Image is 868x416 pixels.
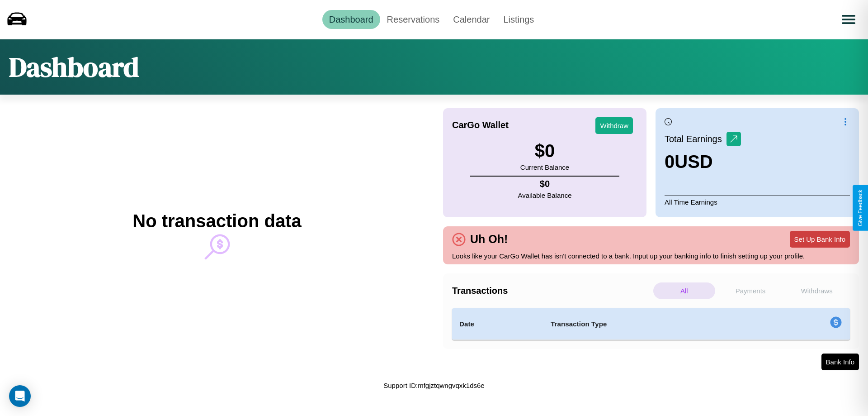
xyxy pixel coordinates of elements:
[665,152,741,172] h3: 0 USD
[720,282,782,299] p: Payments
[520,161,569,173] p: Current Balance
[518,189,572,201] p: Available Balance
[857,190,863,226] div: Give Feedback
[595,117,633,134] button: Withdraw
[551,319,756,330] h4: Transaction Type
[786,282,848,299] p: Withdraws
[836,7,861,32] button: Open menu
[446,10,496,29] a: Calendar
[132,211,301,231] h2: No transaction data
[665,131,726,147] p: Total Earnings
[790,231,850,248] button: Set Up Bank Info
[653,282,715,299] p: All
[452,120,509,130] h4: CarGo Wallet
[9,385,31,407] div: Open Intercom Messenger
[322,10,380,29] a: Dashboard
[821,354,859,370] button: Bank Info
[452,250,850,262] p: Looks like your CarGo Wallet has isn't connected to a bank. Input up your banking info to finish ...
[496,10,541,29] a: Listings
[452,308,850,340] table: simple table
[466,233,512,246] h4: Uh Oh!
[9,48,139,86] h1: Dashboard
[520,141,569,161] h3: $ 0
[452,286,651,296] h4: Transactions
[380,10,447,29] a: Reservations
[518,179,572,189] h4: $ 0
[383,379,484,392] p: Support ID: mfgjztqwngvqxk1ds6e
[665,196,850,208] p: All Time Earnings
[459,319,536,330] h4: Date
